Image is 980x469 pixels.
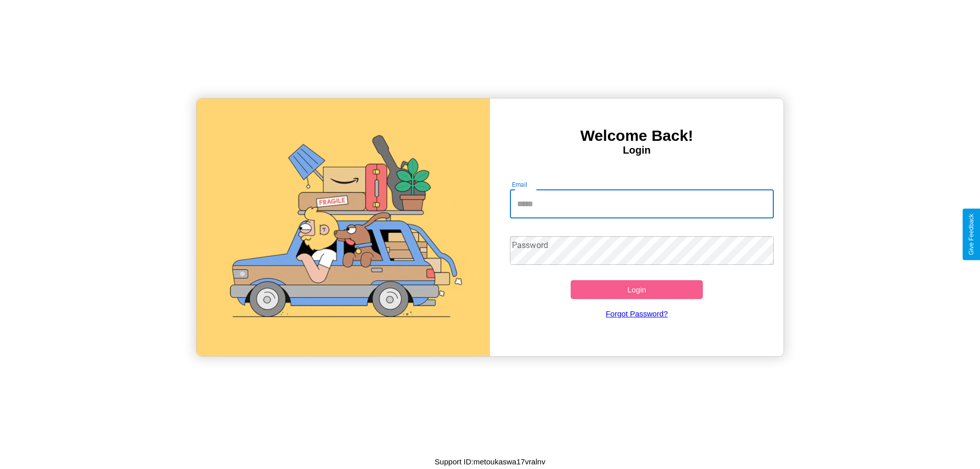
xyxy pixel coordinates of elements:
[490,127,783,144] h3: Welcome Back!
[968,214,975,255] div: Give Feedback
[571,280,703,299] button: Login
[197,98,490,356] img: gif
[435,455,546,468] p: Support ID: metoukaswa17vralnv
[505,299,769,328] a: Forgot Password?
[490,144,783,156] h4: Login
[512,180,528,189] label: Email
